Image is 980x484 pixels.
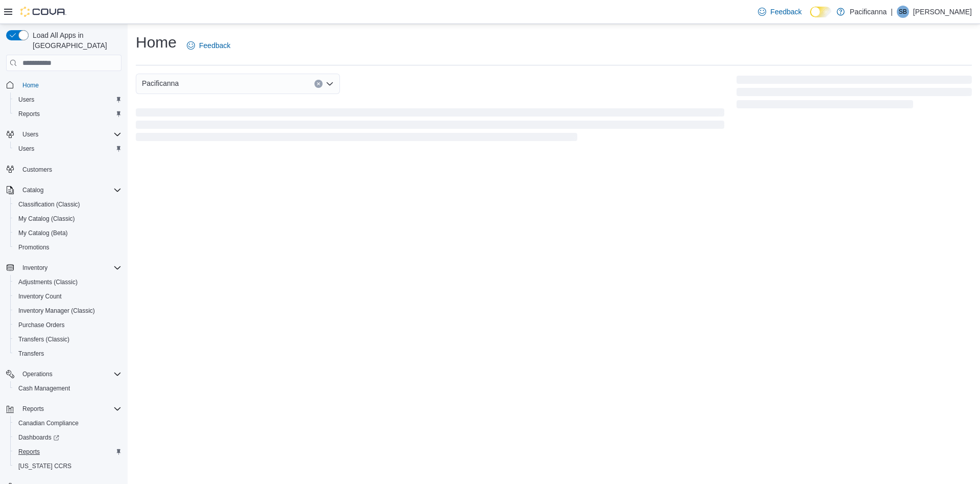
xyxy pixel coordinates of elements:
[14,305,121,317] span: Inventory Manager (Classic)
[29,30,121,51] span: Load All Apps in [GEOGRAPHIC_DATA]
[20,7,66,17] img: Cova
[18,403,121,415] span: Reports
[14,348,48,360] a: Transfers
[14,417,121,429] span: Canadian Compliance
[10,445,126,459] button: Reports
[18,278,78,286] span: Adjustments (Classic)
[18,262,121,274] span: Inventory
[2,261,126,275] button: Inventory
[14,143,38,155] a: Users
[10,332,126,347] button: Transfers (Classic)
[14,241,121,253] span: Promotions
[10,347,126,361] button: Transfers
[10,226,126,240] button: My Catalog (Beta)
[10,459,126,473] button: [US_STATE] CCRS
[14,108,121,120] span: Reports
[14,333,121,345] span: Transfers (Classic)
[199,40,230,51] span: Feedback
[22,81,39,89] span: Home
[314,80,323,88] button: Clear input
[18,335,69,343] span: Transfers (Classic)
[18,128,42,141] button: Users
[14,290,66,303] a: Inventory Count
[850,6,887,18] p: Pacificanna
[22,370,53,378] span: Operations
[18,419,79,427] span: Canadian Compliance
[754,2,805,22] a: Feedback
[18,79,43,91] a: Home
[14,382,74,395] a: Cash Management
[22,130,38,139] span: Users
[18,462,71,470] span: [US_STATE] CCRS
[14,94,38,106] a: Users
[14,143,121,155] span: Users
[14,213,79,225] a: My Catalog (Classic)
[18,164,56,176] a: Customers
[18,128,121,141] span: Users
[770,7,801,17] span: Feedback
[14,319,69,331] a: Purchase Orders
[10,289,126,304] button: Inventory Count
[737,78,972,110] span: Loading
[10,318,126,332] button: Purchase Orders
[14,108,44,120] a: Reports
[14,460,76,472] a: [US_STATE] CCRS
[18,184,121,196] span: Catalog
[2,162,126,177] button: Customers
[14,213,121,225] span: My Catalog (Classic)
[18,145,34,153] span: Users
[18,350,44,358] span: Transfers
[2,127,126,142] button: Users
[142,77,179,89] span: Pacificanna
[14,227,121,239] span: My Catalog (Beta)
[183,35,234,56] a: Feedback
[18,184,47,196] button: Catalog
[18,433,59,442] span: Dashboards
[326,80,334,88] button: Open list of options
[18,96,34,104] span: Users
[18,200,80,209] span: Classification (Classic)
[2,402,126,416] button: Reports
[14,417,83,429] a: Canadian Compliance
[10,430,126,445] a: Dashboards
[18,215,75,223] span: My Catalog (Classic)
[10,93,126,107] button: Users
[18,243,50,251] span: Promotions
[10,197,126,212] button: Classification (Classic)
[810,7,831,17] input: Dark Mode
[10,416,126,430] button: Canadian Compliance
[22,186,43,194] span: Catalog
[913,6,972,18] p: [PERSON_NAME]
[14,94,121,106] span: Users
[10,107,126,121] button: Reports
[14,319,121,331] span: Purchase Orders
[14,446,44,458] a: Reports
[10,304,126,318] button: Inventory Manager (Classic)
[136,32,177,53] h1: Home
[10,142,126,156] button: Users
[2,77,126,92] button: Home
[14,305,99,317] a: Inventory Manager (Classic)
[897,6,909,18] div: Sandra Boyd
[18,448,40,456] span: Reports
[14,276,121,288] span: Adjustments (Classic)
[18,163,121,176] span: Customers
[891,6,893,18] p: |
[18,368,121,380] span: Operations
[899,6,907,18] span: SB
[18,110,40,118] span: Reports
[14,446,121,458] span: Reports
[22,405,44,413] span: Reports
[18,78,121,91] span: Home
[14,198,121,211] span: Classification (Classic)
[10,275,126,289] button: Adjustments (Classic)
[14,431,63,444] a: Dashboards
[18,384,70,393] span: Cash Management
[14,241,54,253] a: Promotions
[2,183,126,197] button: Catalog
[2,367,126,381] button: Operations
[18,307,95,315] span: Inventory Manager (Classic)
[18,229,68,237] span: My Catalog (Beta)
[18,403,48,415] button: Reports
